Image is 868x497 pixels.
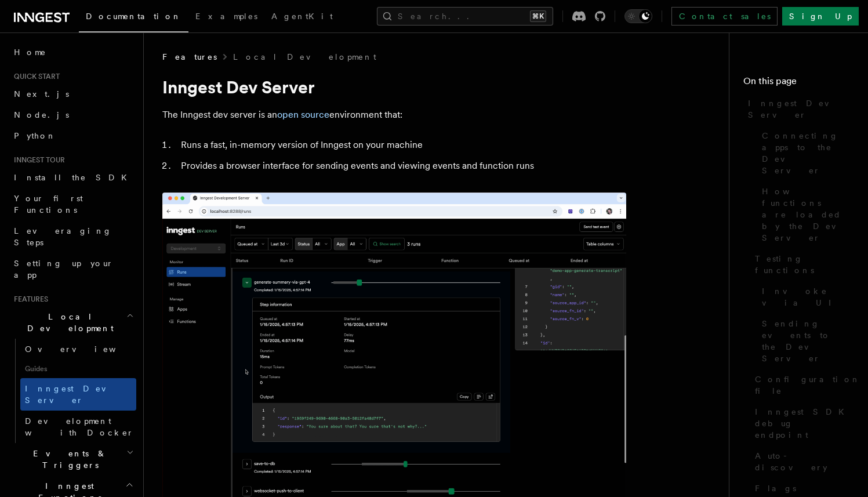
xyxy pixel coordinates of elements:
span: Auto-discovery [755,450,854,473]
a: Testing functions [750,248,854,281]
a: Inngest Dev Server [743,93,854,125]
a: Home [9,42,136,63]
span: Testing functions [755,253,854,276]
span: How functions are loaded by the Dev Server [762,186,854,244]
h1: Inngest Dev Server [162,77,626,97]
a: Install the SDK [9,167,136,188]
p: The Inngest dev server is an environment that: [162,107,626,123]
button: Toggle dark mode [624,9,652,23]
a: Local Development [233,51,376,63]
span: Examples [195,12,257,21]
span: Local Development [9,311,126,334]
li: Runs a fast, in-memory version of Inngest on your machine [177,137,626,153]
kbd: ⌘K [530,10,546,22]
button: Search...⌘K [377,7,553,26]
span: Inngest tour [9,155,65,165]
span: Features [162,51,217,63]
a: Python [9,125,136,146]
a: Leveraging Steps [9,220,136,253]
span: Guides [20,360,136,378]
span: Inngest SDK debug endpoint [755,406,854,441]
span: Leveraging Steps [14,226,112,247]
span: Setting up your app [14,259,114,280]
span: Install the SDK [14,173,134,182]
a: Inngest SDK debug endpoint [750,401,854,445]
span: Flags [755,483,796,494]
span: Overview [25,344,144,354]
a: Node.js [9,104,136,125]
span: Python [14,131,56,140]
a: open source [277,109,329,120]
a: Setting up your app [9,253,136,285]
li: Provides a browser interface for sending events and viewing events and function runs [177,158,626,174]
a: AgentKit [264,3,340,31]
a: Invoke via UI [757,281,854,313]
a: Sign Up [782,7,859,26]
span: Events & Triggers [9,448,126,471]
a: Contact sales [671,7,778,26]
span: AgentKit [271,12,333,21]
a: Examples [188,3,264,31]
span: Configuration file [755,373,860,397]
span: Connecting apps to the Dev Server [762,130,854,176]
span: Features [9,295,48,304]
h4: On this page [743,74,854,93]
a: Documentation [79,3,188,32]
a: Inngest Dev Server [20,378,136,411]
span: Inngest Dev Server [748,97,854,121]
a: Overview [20,339,136,360]
span: Next.js [14,89,69,99]
span: Invoke via UI [762,285,854,309]
div: Local Development [9,339,136,443]
a: Next.js [9,84,136,104]
button: Local Development [9,306,136,339]
a: Connecting apps to the Dev Server [757,125,854,181]
button: Events & Triggers [9,443,136,476]
span: Home [14,46,46,58]
a: Auto-discovery [750,445,854,478]
a: Your first Functions [9,188,136,220]
span: Your first Functions [14,194,83,215]
a: Configuration file [750,369,854,401]
span: Quick start [9,72,60,81]
span: Documentation [86,12,181,21]
a: Development with Docker [20,411,136,443]
span: Inngest Dev Server [25,384,124,405]
span: Sending events to the Dev Server [762,318,854,364]
span: Node.js [14,110,69,119]
a: Sending events to the Dev Server [757,313,854,369]
span: Development with Docker [25,416,134,437]
a: How functions are loaded by the Dev Server [757,181,854,248]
